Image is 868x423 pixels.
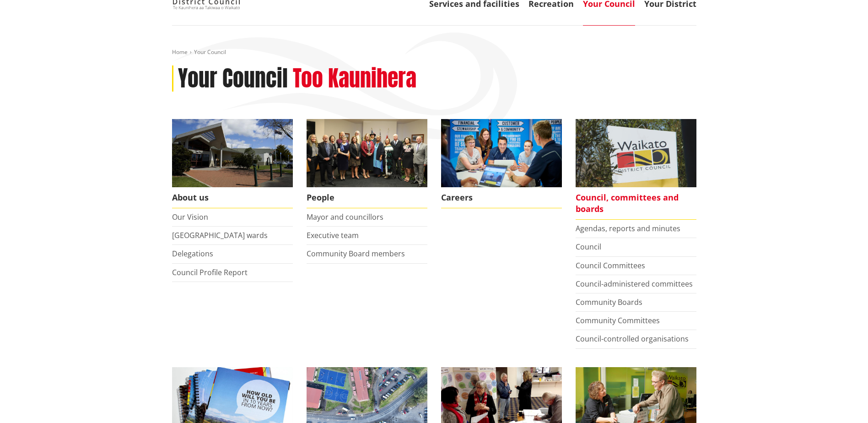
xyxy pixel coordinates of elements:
a: Community Boards [576,297,642,307]
img: Office staff in meeting - Career page [441,119,562,187]
a: WDC Building 0015 About us [172,119,293,208]
h1: Your Council [178,65,288,92]
span: About us [172,187,293,208]
span: Council, committees and boards [576,187,696,220]
a: Home [172,48,188,56]
a: 2022 Council People [307,119,427,208]
h2: Too Kaunihera [293,65,416,92]
a: [GEOGRAPHIC_DATA] wards [172,230,268,240]
a: Careers [441,119,562,208]
span: People [307,187,427,208]
a: Delegations [172,249,213,259]
a: Council [576,242,601,252]
a: Agendas, reports and minutes [576,223,680,233]
img: 2022 Council [307,119,427,187]
a: Our Vision [172,212,208,222]
a: Council Committees [576,260,645,271]
nav: breadcrumb [172,49,696,56]
a: Council-controlled organisations [576,334,689,344]
a: Council-administered committees [576,279,693,289]
a: Council Profile Report [172,267,248,277]
img: WDC Building 0015 [172,119,293,187]
a: Community Committees [576,315,660,325]
a: Executive team [307,230,359,240]
span: Careers [441,187,562,208]
a: Mayor and councillors [307,212,383,222]
a: Waikato-District-Council-sign Council, committees and boards [576,119,696,220]
span: Your Council [194,48,226,56]
iframe: Messenger Launcher [826,385,859,418]
img: Waikato-District-Council-sign [576,119,696,187]
a: Community Board members [307,249,405,259]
